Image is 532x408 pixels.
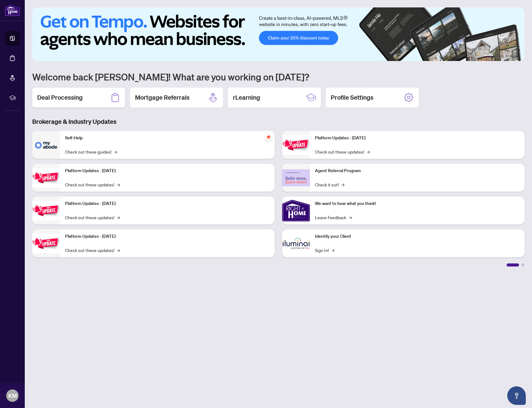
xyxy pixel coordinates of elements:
[496,55,499,57] button: 2
[511,55,513,57] button: 5
[65,200,270,207] p: Platform Updates - [DATE]
[282,229,310,257] img: Identify your Client
[331,93,373,102] h2: Profile Settings
[315,135,520,141] p: Platform Updates - [DATE]
[484,55,494,57] button: 1
[516,55,518,57] button: 6
[315,233,520,240] p: Identify your Client
[233,93,260,102] h2: rLearning
[117,247,120,254] span: →
[5,5,20,16] img: logo
[65,135,270,141] p: Self-Help
[65,167,270,174] p: Platform Updates - [DATE]
[331,247,334,254] span: →
[506,55,508,57] button: 4
[32,201,60,220] img: Platform Updates - July 21, 2025
[65,148,117,155] a: Check out these guides!→
[282,135,310,155] img: Platform Updates - June 23, 2025
[315,181,344,188] a: Check it out!→
[135,93,190,102] h2: Mortgage Referrals
[32,117,525,126] h3: Brokerage & Industry Updates
[37,93,83,102] h2: Deal Processing
[349,214,352,221] span: →
[315,247,334,254] a: Sign In!→
[32,7,525,61] img: Slide 0
[65,181,120,188] a: Check out these updates!→
[114,148,117,155] span: →
[65,233,270,240] p: Platform Updates - [DATE]
[315,200,520,207] p: We want to hear what you think!
[117,214,120,221] span: →
[8,391,17,400] span: KM
[282,197,310,224] img: We want to hear what you think!
[315,148,370,155] a: Check out these updates!→
[315,167,520,174] p: Agent Referral Program
[32,71,525,83] h1: Welcome back [PERSON_NAME]! What are you working on [DATE]?
[65,247,120,254] a: Check out these updates!→
[117,181,120,188] span: →
[282,169,310,186] img: Agent Referral Program
[32,131,60,159] img: Self-Help
[367,148,370,155] span: →
[507,386,526,405] button: Open asap
[501,55,504,57] button: 3
[265,133,272,141] span: pushpin
[341,181,344,188] span: →
[315,214,352,221] a: Leave Feedback→
[32,234,60,253] img: Platform Updates - July 8, 2025
[65,214,120,221] a: Check out these updates!→
[32,168,60,188] img: Platform Updates - September 16, 2025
